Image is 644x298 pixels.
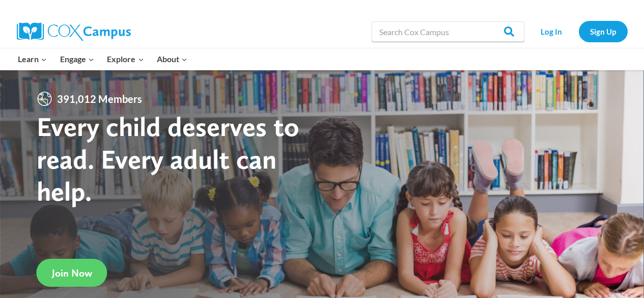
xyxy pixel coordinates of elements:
span: Explore [107,52,144,66]
a: Sign Up [579,21,628,42]
nav: Secondary Navigation [529,21,628,42]
nav: Primary Navigation [12,48,194,70]
span: Learn [18,52,47,66]
span: Engage [60,52,94,66]
input: Search Cox Campus [372,21,524,42]
strong: Every child deserves to read. Every adult can help. [37,110,299,207]
span: About [157,52,187,66]
a: Log In [529,21,574,42]
img: Cox Campus [17,22,131,41]
a: Join Now [37,259,107,287]
span: Join Now [52,267,92,279]
span: 391,012 Members [53,91,146,107]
